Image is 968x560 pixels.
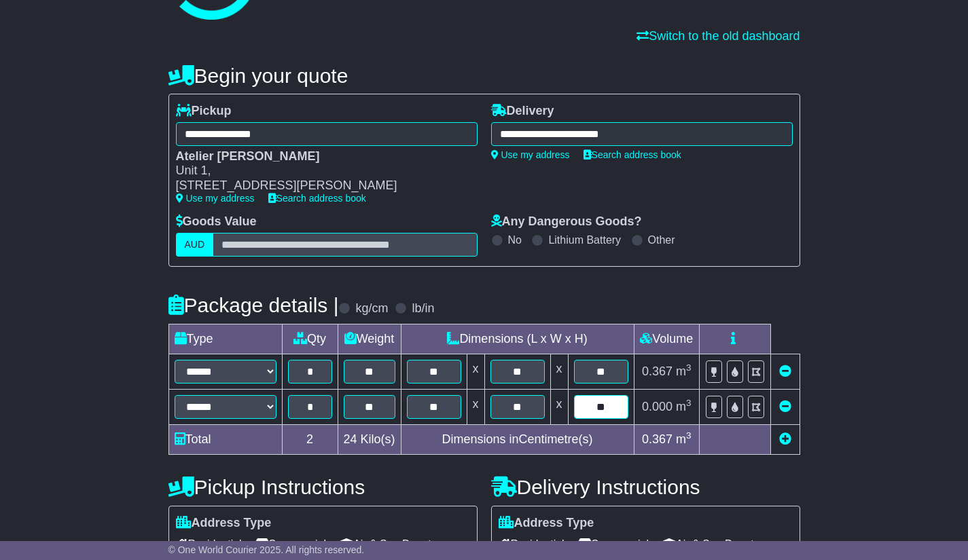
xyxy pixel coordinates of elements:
label: Delivery [491,104,554,119]
td: Weight [338,324,401,354]
span: © One World Courier 2025. All rights reserved. [168,544,365,555]
label: Lithium Battery [548,234,621,246]
div: [STREET_ADDRESS][PERSON_NAME] [176,179,464,193]
a: Remove this item [779,365,791,378]
span: 24 [344,432,357,446]
h4: Package details | [168,294,339,316]
td: x [550,354,568,389]
a: Switch to the old dashboard [637,29,800,43]
span: Air & Sea Depot [662,534,754,555]
sup: 3 [686,362,692,373]
a: Use my address [176,193,255,204]
label: Any Dangerous Goods? [491,214,642,229]
h4: Begin your quote [168,64,800,87]
label: AUD [176,233,214,257]
td: Total [168,424,282,454]
span: 0.367 [642,365,673,378]
td: x [550,389,568,424]
sup: 3 [686,398,692,408]
label: kg/cm [355,301,388,316]
span: Air & Sea Depot [340,534,431,555]
label: Goods Value [176,214,257,229]
span: m [676,432,692,446]
span: 0.000 [642,400,673,413]
td: Dimensions (L x W x H) [401,324,634,354]
td: Type [168,324,282,354]
div: Unit 1, [176,164,464,179]
label: No [508,234,522,246]
td: Kilo(s) [338,424,401,454]
sup: 3 [686,430,692,441]
label: Address Type [176,516,272,531]
label: Other [648,234,675,246]
td: x [467,389,484,424]
td: Dimensions in Centimetre(s) [401,424,634,454]
td: Qty [282,324,338,354]
label: Address Type [499,516,594,531]
span: 0.367 [642,432,673,446]
span: Commercial [255,534,326,555]
a: Search address book [268,193,366,204]
h4: Delivery Instructions [491,476,800,498]
div: Atelier [PERSON_NAME] [176,149,464,164]
span: m [676,365,692,378]
span: m [676,400,692,413]
h4: Pickup Instructions [168,476,478,498]
a: Search address book [584,149,681,160]
a: Add new item [779,432,791,446]
td: Volume [634,324,699,354]
td: 2 [282,424,338,454]
span: Residential [176,534,242,555]
span: Commercial [578,534,649,555]
td: x [467,354,484,389]
label: lb/in [412,301,434,316]
a: Remove this item [779,400,791,413]
a: Use my address [491,149,570,160]
label: Pickup [176,104,232,119]
span: Residential [499,534,564,555]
